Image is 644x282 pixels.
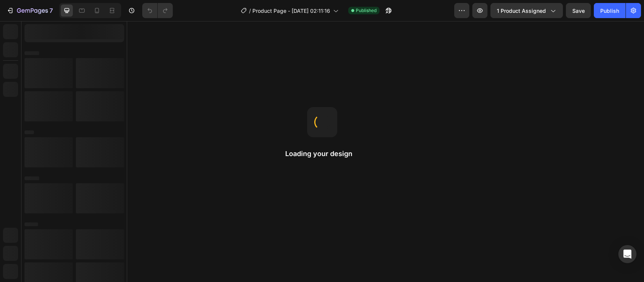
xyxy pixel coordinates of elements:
span: / [249,7,251,15]
div: Open Intercom Messenger [618,245,636,263]
span: Published [356,7,377,14]
span: 1 product assigned [497,7,546,15]
div: Publish [600,7,619,15]
button: 7 [3,3,56,18]
button: Publish [594,3,626,18]
p: 7 [49,6,53,15]
span: Save [572,8,585,14]
span: Product Page - [DATE] 02:11:16 [252,7,330,15]
h2: Loading your design [285,149,359,158]
button: 1 product assigned [490,3,563,18]
div: Undo/Redo [142,3,173,18]
button: Save [566,3,591,18]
